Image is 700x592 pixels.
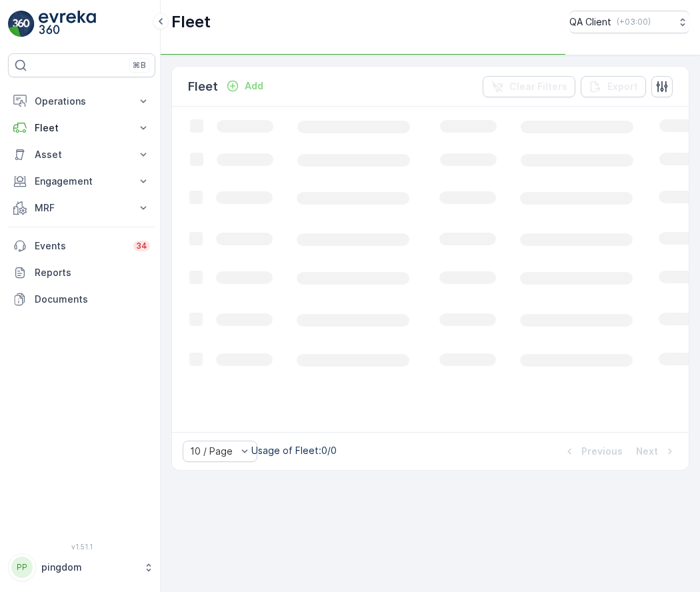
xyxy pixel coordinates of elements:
[221,78,269,94] button: Add
[245,79,263,93] p: Add
[35,148,129,161] p: Asset
[35,121,129,135] p: Fleet
[569,11,689,33] button: QA Client(+03:00)
[8,11,35,37] img: logo
[8,88,155,115] button: Operations
[171,11,211,33] p: Fleet
[35,239,125,253] p: Events
[8,543,155,551] span: v 1.51.1
[8,233,155,259] a: Events34
[636,445,658,458] p: Next
[251,444,337,457] p: Usage of Fleet : 0/0
[581,76,646,97] button: Export
[8,168,155,195] button: Engagement
[35,266,150,279] p: Reports
[11,557,33,578] div: PP
[8,141,155,168] button: Asset
[8,115,155,141] button: Fleet
[8,259,155,286] a: Reports
[617,17,651,27] p: ( +03:00 )
[39,11,96,37] img: logo_light-DOdMpM7g.png
[8,553,155,581] button: PPpingdom
[188,77,218,96] p: Fleet
[8,195,155,221] button: MRF
[483,76,575,97] button: Clear Filters
[41,561,137,574] p: pingdom
[607,80,638,93] p: Export
[581,445,623,458] p: Previous
[35,95,129,108] p: Operations
[35,293,150,306] p: Documents
[635,443,678,459] button: Next
[8,286,155,313] a: Documents
[136,241,147,251] p: 34
[569,15,611,29] p: QA Client
[35,175,129,188] p: Engagement
[509,80,567,93] p: Clear Filters
[35,201,129,215] p: MRF
[133,60,146,71] p: ⌘B
[561,443,624,459] button: Previous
